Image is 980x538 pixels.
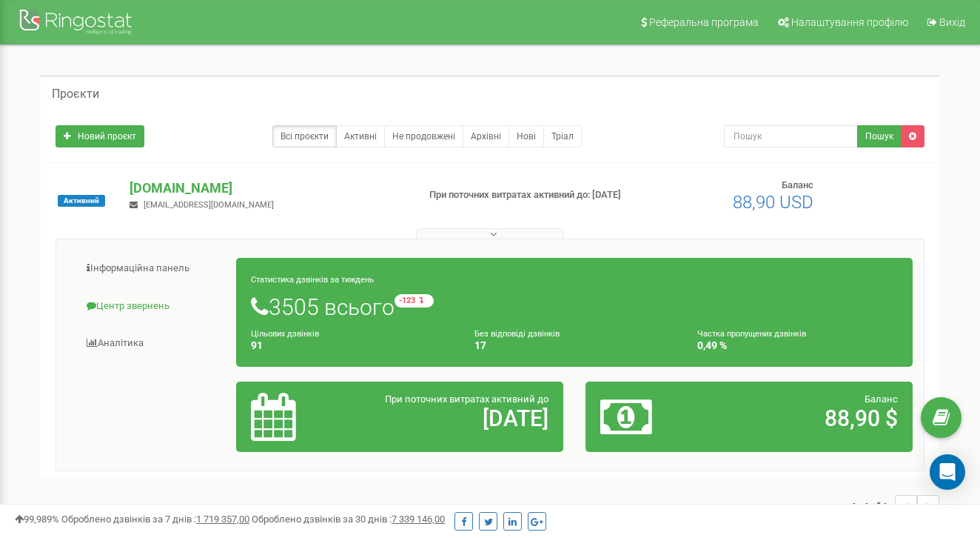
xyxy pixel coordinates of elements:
[474,340,675,351] h4: 17
[930,454,965,490] div: Open Intercom Messenger
[130,179,404,198] p: [DOMAIN_NAME]
[851,495,895,517] span: 1 - 1 of 1
[52,87,99,101] h5: Проєкти
[196,514,249,525] u: 1 719 357,00
[649,16,759,28] span: Реферальна програма
[939,16,965,28] span: Вихід
[463,125,509,147] a: Архівні
[392,514,445,525] u: 7 339 146,00
[543,125,582,147] a: Тріал
[697,329,806,339] small: Частка пропущених дзвінків
[67,250,237,287] a: Інформаційна панель
[865,393,898,405] span: Баланс
[251,329,319,339] small: Цільових дзвінків
[61,514,249,525] span: Оброблено дзвінків за 7 днів :
[697,340,898,351] h4: 0,49 %
[252,514,445,525] span: Оброблено дзвінків за 30 днів :
[474,329,560,339] small: Без відповіді дзвінків
[67,325,237,362] a: Аналiтика
[384,125,463,147] a: Не продовжені
[733,192,813,213] span: 88,90 USD
[724,125,858,147] input: Пошук
[336,125,385,147] a: Активні
[851,480,939,532] nav: ...
[67,288,237,325] a: Центр звернень
[56,125,144,147] a: Новий проєкт
[358,406,548,431] h2: [DATE]
[385,393,548,405] span: При поточних витратах активний до
[251,294,898,319] h1: 3505 всього
[782,179,813,190] span: Баланс
[251,340,452,351] h4: 91
[58,195,105,207] span: Активний
[272,125,337,147] a: Всі проєкти
[144,200,274,210] span: [EMAIL_ADDRESS][DOMAIN_NAME]
[509,125,544,147] a: Нові
[251,275,374,285] small: Статистика дзвінків за тиждень
[395,294,434,308] small: -123
[15,514,59,525] span: 99,989%
[857,125,902,147] button: Пошук
[429,188,630,202] p: При поточних витратах активний до: [DATE]
[707,406,898,431] h2: 88,90 $
[791,16,908,28] span: Налаштування профілю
